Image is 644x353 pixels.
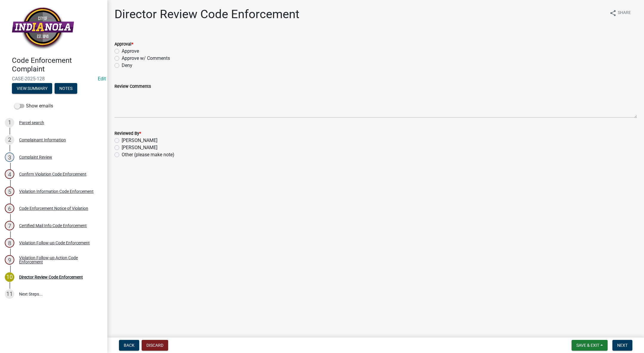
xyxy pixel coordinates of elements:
[122,55,170,62] label: Approve w/ Comments
[5,135,14,145] div: 2
[605,7,636,19] button: shareShare
[19,206,88,210] div: Code Enforcement Notice of Violation
[98,76,106,82] a: Edit
[19,224,87,228] div: Certified Mail Info Code Enforcement
[19,275,83,279] div: Director Review Code Enforcement
[114,132,141,136] label: Reviewed By
[114,7,299,21] h1: Director Review Code Enforcement
[5,152,14,162] div: 3
[55,83,77,94] button: Notes
[19,155,52,159] div: Complaint Review
[5,289,14,299] div: 11
[122,48,139,55] label: Approve
[124,343,134,348] span: Back
[19,256,98,264] div: Violation Follow-up Action Code Enforcement
[122,151,174,158] label: Other (please make note)
[98,76,106,82] wm-modal-confirm: Edit Application Number
[12,83,52,94] button: View Summary
[5,238,14,248] div: 8
[122,62,132,69] label: Deny
[576,343,599,348] span: Save & Exit
[612,340,632,351] button: Next
[5,169,14,179] div: 4
[19,241,90,245] div: Violation Follow-up Code Enforcement
[12,76,95,82] span: CASE-2025-128
[5,255,14,265] div: 9
[572,340,608,351] button: Save & Exit
[14,102,53,110] label: Show emails
[609,10,617,17] i: share
[12,86,52,91] wm-modal-confirm: Summary
[122,144,157,151] label: [PERSON_NAME]
[617,343,628,348] span: Next
[5,221,14,230] div: 7
[5,204,14,213] div: 6
[114,42,133,46] label: Approval
[142,340,168,351] button: Discard
[122,137,157,144] label: [PERSON_NAME]
[55,86,77,91] wm-modal-confirm: Notes
[19,138,66,142] div: Complainant Information
[114,85,151,89] label: Review Comments
[5,272,14,282] div: 10
[19,189,94,193] div: Violation Information Code Enforcement
[618,10,631,17] span: Share
[5,187,14,196] div: 5
[5,118,14,127] div: 1
[119,340,139,351] button: Back
[19,172,86,176] div: Confirm Violation Code Enforcement
[19,121,44,125] div: Parcel search
[12,6,74,50] img: City of Indianola, Iowa
[12,56,103,74] h4: Code Enforcement Complaint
